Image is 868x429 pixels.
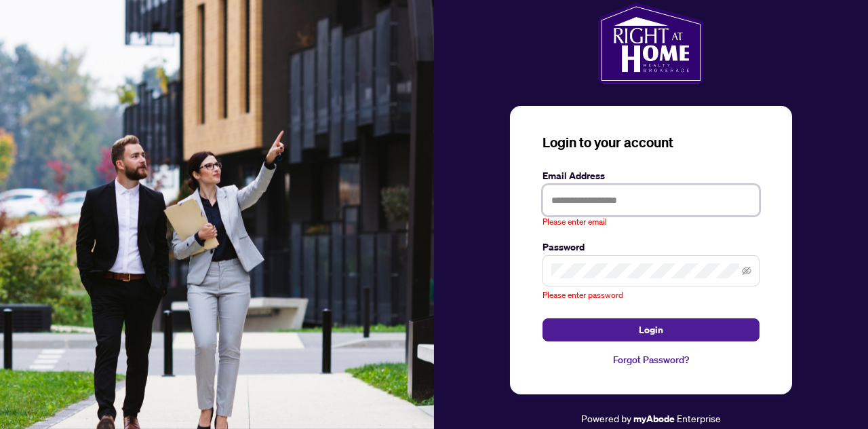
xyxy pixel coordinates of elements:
label: Email Address [542,168,759,183]
span: Enterprise [677,412,721,424]
span: eye-invisible [742,266,751,276]
span: Please enter password [542,290,623,300]
span: Login [639,319,663,341]
span: Please enter email [542,216,607,229]
button: Login [542,318,759,341]
a: myAbode [633,411,675,426]
a: Forgot Password? [542,352,759,367]
span: Powered by [581,412,631,424]
img: ma-logo [598,3,703,84]
h3: Login to your account [542,133,759,152]
label: Password [542,240,759,255]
